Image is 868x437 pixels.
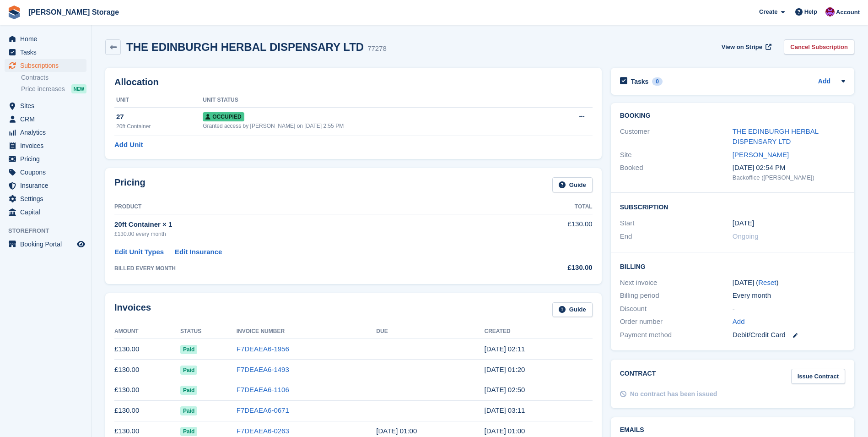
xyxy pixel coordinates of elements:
[791,369,845,384] a: Issue Contract
[630,389,717,399] div: No contract has been issued
[21,84,86,94] a: Price increases NEW
[733,218,754,229] time: 2025-04-01 00:00:00 UTC
[804,7,817,16] span: Help
[733,278,845,288] div: [DATE] ( )
[180,324,237,339] th: Status
[503,214,593,243] td: £130.00
[237,324,377,339] th: Invoice Number
[620,202,845,211] h2: Subscription
[484,406,525,414] time: 2025-05-01 02:11:00 UTC
[175,247,222,257] a: Edit Insurance
[5,166,86,179] a: menu
[5,99,86,112] a: menu
[620,262,845,271] h2: Billing
[237,345,289,353] a: F7DEAEA6-1956
[503,200,593,214] th: Total
[25,5,123,20] a: [PERSON_NAME] Storage
[5,46,86,59] a: menu
[8,226,91,235] span: Storefront
[114,360,180,380] td: £130.00
[203,122,545,130] div: Granted access by [PERSON_NAME] on [DATE] 2:55 PM
[784,39,854,55] a: Cancel Subscription
[237,406,289,414] a: F7DEAEA6-0671
[116,112,203,122] div: 27
[620,317,733,327] div: Order number
[20,192,75,205] span: Settings
[484,366,525,373] time: 2025-07-01 00:20:27 UTC
[503,262,593,273] div: £130.00
[620,112,845,120] h2: Booking
[733,173,845,182] div: Backoffice ([PERSON_NAME])
[180,345,197,354] span: Paid
[237,386,289,393] a: F7DEAEA6-1106
[733,317,745,327] a: Add
[114,140,143,150] a: Add Unit
[75,239,86,250] a: Preview store
[631,77,649,86] h2: Tasks
[180,386,197,395] span: Paid
[718,39,773,55] a: View on Stripe
[733,232,759,240] span: Ongoing
[620,290,733,301] div: Billing period
[652,77,663,86] div: 0
[5,153,86,165] a: menu
[20,206,75,218] span: Capital
[237,427,289,435] a: F7DEAEA6-0263
[376,427,417,435] time: 2025-04-02 00:00:00 UTC
[5,206,86,218] a: menu
[5,113,86,126] a: menu
[203,112,244,121] span: Occupied
[620,150,733,160] div: Site
[20,33,75,45] span: Home
[114,219,503,230] div: 20ft Container × 1
[484,345,525,353] time: 2025-08-01 01:11:03 UTC
[21,85,65,93] span: Price increases
[733,330,845,340] div: Debit/Credit Card
[20,113,75,126] span: CRM
[20,179,75,192] span: Insurance
[758,279,776,286] a: Reset
[5,192,86,205] a: menu
[733,304,845,314] div: -
[114,247,164,257] a: Edit Unit Types
[484,324,592,339] th: Created
[114,264,503,273] div: BILLED EVERY MONTH
[620,330,733,340] div: Payment method
[620,426,845,434] h2: Emails
[759,7,777,16] span: Create
[836,8,860,17] span: Account
[114,77,593,87] h2: Allocation
[126,41,364,53] h2: THE EDINBURGH HERBAL DISPENSARY LTD
[20,126,75,139] span: Analytics
[5,139,86,152] a: menu
[620,231,733,242] div: End
[7,5,21,19] img: stora-icon-8386f47178a22dfd0bd8f6a31ec36ba5ce8667c1dd55bd0f319d3a0aa187defe.svg
[20,166,75,179] span: Coupons
[21,73,86,82] a: Contracts
[114,177,146,192] h2: Pricing
[5,179,86,192] a: menu
[114,230,503,238] div: £130.00 every month
[114,302,151,317] h2: Invoices
[237,366,289,373] a: F7DEAEA6-1493
[620,163,733,182] div: Booked
[20,139,75,152] span: Invoices
[620,126,733,147] div: Customer
[552,177,593,192] a: Guide
[114,93,203,108] th: Unit
[20,238,75,251] span: Booking Portal
[620,218,733,229] div: Start
[20,153,75,165] span: Pricing
[484,427,525,435] time: 2025-04-01 00:00:37 UTC
[376,324,484,339] th: Due
[620,278,733,288] div: Next invoice
[818,76,830,87] a: Add
[114,200,503,214] th: Product
[114,324,180,339] th: Amount
[5,238,86,251] a: menu
[5,59,86,72] a: menu
[203,93,545,108] th: Unit Status
[620,304,733,314] div: Discount
[733,290,845,301] div: Every month
[114,339,180,360] td: £130.00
